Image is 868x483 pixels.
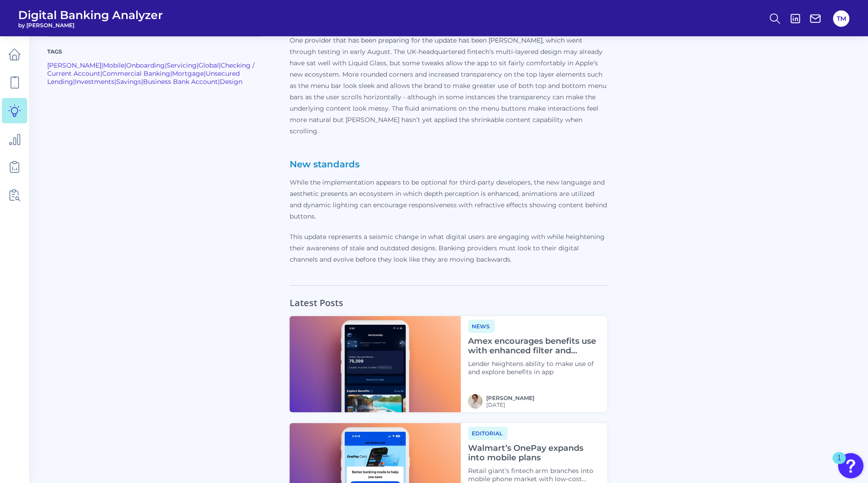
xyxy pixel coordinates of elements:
h4: Walmart’s OnePay expands into mobile plans [468,444,600,463]
a: Onboarding [126,61,165,69]
span: | [165,61,167,69]
a: News [468,322,495,330]
span: | [124,61,126,69]
button: TM [833,10,849,27]
span: Digital Banking Analyzer [18,8,163,22]
span: | [101,61,103,69]
a: Design [220,78,242,86]
h2: Latest Posts [290,286,343,309]
span: | [170,69,172,78]
div: 1 [837,458,841,470]
span: | [204,69,206,78]
span: | [218,78,220,86]
a: Editorial [468,429,508,437]
a: Investments [75,78,114,86]
p: One provider that has been preparing for the update has been [PERSON_NAME], which went through te... [290,35,607,137]
img: MIchael McCaw [468,394,483,409]
a: Checking / Current Account [47,61,255,78]
span: News [468,320,495,333]
span: Editorial [468,427,508,440]
span: | [73,78,75,86]
img: News - Phone (4).png [290,316,461,412]
span: | [100,69,102,78]
a: Mortgage [172,69,204,78]
button: Open Resource Center, 1 new notification [838,453,863,478]
span: | [197,61,198,69]
span: by [PERSON_NAME] [18,22,163,29]
a: Savings [116,78,141,86]
span: | [219,61,221,69]
a: Commercial Banking [102,69,170,78]
span: [DATE] [486,401,534,408]
h2: New standards [290,159,607,170]
p: Tags [47,48,261,56]
a: Business Bank Account [143,78,218,86]
a: Mobile [103,61,124,69]
a: [PERSON_NAME] [47,61,101,69]
span: | [141,78,143,86]
p: While the implementation appears to be optional for third-party developers, the new language and ... [290,177,607,222]
span: | [114,78,116,86]
a: Unsecured Lending [47,69,240,86]
h4: Amex encourages benefits use with enhanced filter and display [468,337,600,356]
a: Global [198,61,219,69]
a: Servicing [167,61,197,69]
p: This update represents a seismic change in what digital users are engaging with while heightening... [290,231,607,265]
p: Lender heightens ability to make use of and explore benefits in app [468,360,600,376]
a: [PERSON_NAME] [486,395,534,401]
p: Retail giant’s fintech arm branches into mobile phone market with low-cost monthly charge. It’s i... [468,467,600,483]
